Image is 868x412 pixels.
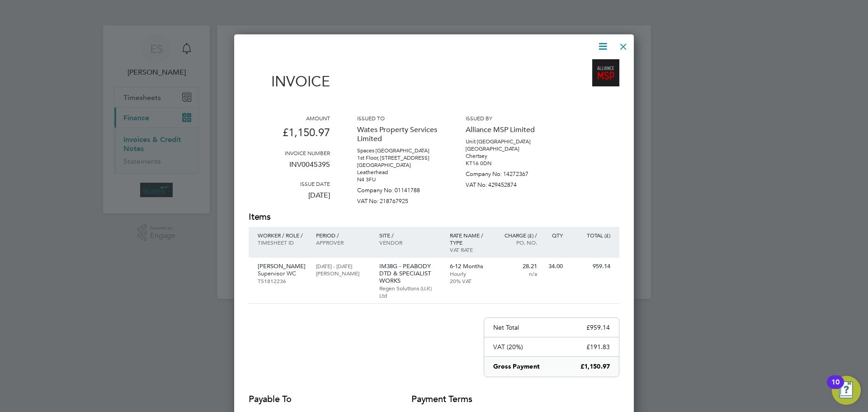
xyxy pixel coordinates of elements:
[316,232,370,239] p: Period /
[498,232,537,239] p: Charge (£) /
[450,263,489,270] p: 6-12 Months
[249,211,619,223] h2: Items
[357,122,439,147] p: Wates Property Services Limited
[258,239,307,246] p: Timesheet ID
[316,262,370,270] p: [DATE] - [DATE]
[357,169,439,176] p: Leatherhead
[249,180,330,187] h3: Issue date
[450,270,489,277] p: Hourly
[357,176,439,183] p: N4 3FU
[249,149,330,156] h3: Invoice number
[572,263,610,270] p: 959.14
[572,232,610,239] p: Total (£)
[580,362,610,371] p: £1,150.97
[466,178,547,189] p: VAT No: 429452874
[466,138,547,145] p: Unit [GEOGRAPHIC_DATA]
[357,114,439,122] h3: Issued to
[493,323,519,331] p: Net Total
[450,277,489,284] p: 20% VAT
[357,183,439,194] p: Company No: 01141788
[450,232,489,246] p: Rate name / type
[249,73,330,90] h1: Invoice
[379,239,441,246] p: Vendor
[249,114,330,122] h3: Amount
[258,277,307,284] p: TS1812236
[546,263,563,270] p: 34.00
[498,263,537,270] p: 28.21
[357,194,439,205] p: VAT No: 218767925
[249,393,384,406] h2: Payable to
[466,152,547,160] p: Chertsey
[498,270,537,277] p: n/a
[450,246,489,253] p: VAT rate
[546,232,563,239] p: QTY
[411,393,493,406] h2: Payment terms
[249,156,330,180] p: INV0045395
[592,59,619,86] img: alliancemsp-logo-remittance.png
[357,154,439,161] p: 1st Floor, [STREET_ADDRESS]
[357,147,439,154] p: Spaces [GEOGRAPHIC_DATA]
[258,232,307,239] p: Worker / Role /
[466,145,547,152] p: [GEOGRAPHIC_DATA]
[249,122,330,149] p: £1,150.97
[379,263,441,284] p: IM38G - PEABODY DTD & SPECIALIST WORKS
[249,187,330,211] p: [DATE]
[493,362,540,371] p: Gross Payment
[466,167,547,178] p: Company No: 14272367
[586,323,610,331] p: £959.14
[831,382,840,394] div: 10
[379,232,441,239] p: Site /
[379,284,441,299] p: Regen Solutions (U.K) Ltd
[466,122,547,138] p: Alliance MSP Limited
[258,263,307,270] p: [PERSON_NAME]
[466,114,547,122] h3: Issued by
[357,161,439,169] p: [GEOGRAPHIC_DATA]
[493,343,523,351] p: VAT (20%)
[832,376,861,405] button: Open Resource Center, 10 new notifications
[466,160,547,167] p: KT16 0DN
[316,239,370,246] p: Approver
[258,270,307,277] p: Supervisor WC
[316,270,370,277] p: [PERSON_NAME]
[586,343,610,351] p: £191.83
[498,239,537,246] p: Po. No.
